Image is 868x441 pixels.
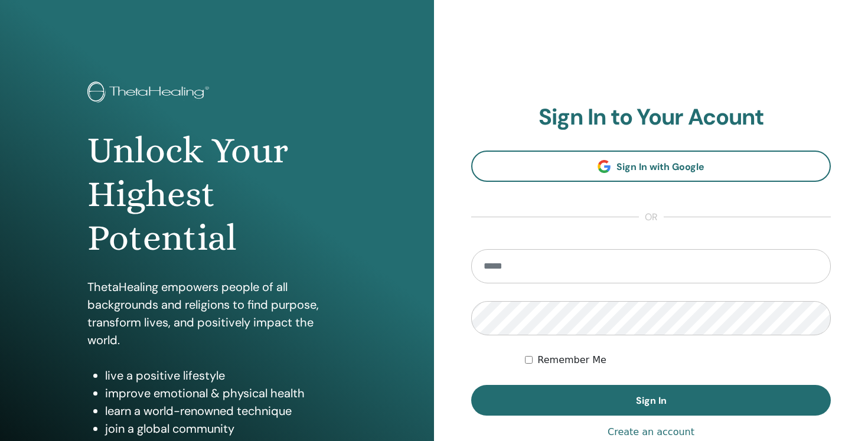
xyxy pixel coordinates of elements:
[608,425,694,439] a: Create an account
[105,402,347,420] li: learn a world-renowned technique
[87,278,347,349] p: ThetaHealing empowers people of all backgrounds and religions to find purpose, transform lives, a...
[105,420,347,437] li: join a global community
[525,353,831,367] div: Keep me authenticated indefinitely or until I manually logout
[537,353,606,367] label: Remember Me
[616,161,704,173] span: Sign In with Google
[105,367,347,384] li: live a positive lifestyle
[639,210,664,224] span: or
[636,394,667,407] span: Sign In
[471,104,831,131] h2: Sign In to Your Acount
[105,384,347,402] li: improve emotional & physical health
[471,151,831,182] a: Sign In with Google
[87,129,347,260] h1: Unlock Your Highest Potential
[471,385,831,416] button: Sign In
